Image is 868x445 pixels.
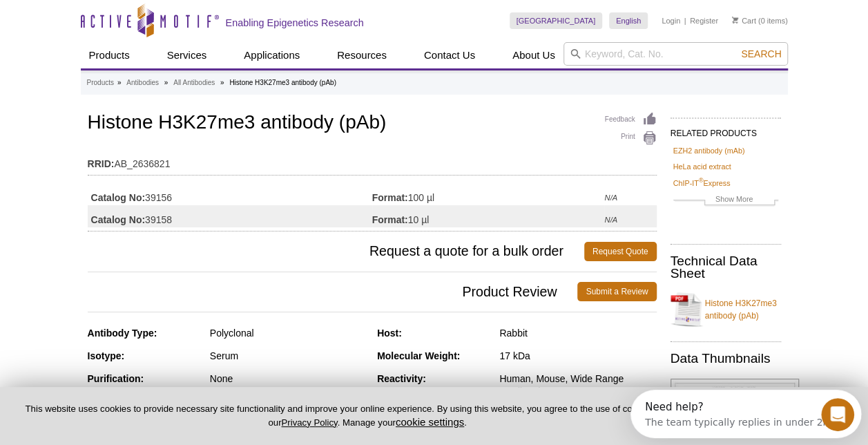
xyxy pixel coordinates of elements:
[577,282,656,301] a: Submit a Review
[88,282,578,301] span: Product Review
[416,42,483,68] a: Contact Us
[673,144,745,157] a: EZH2 antibody (mAb)
[372,214,408,226] strong: Format:
[88,183,372,205] td: 39156
[504,42,563,68] a: About Us
[499,350,656,362] div: 17 kDa
[671,352,781,365] h2: Data Thumbnails
[377,328,402,339] strong: Host:
[741,48,781,59] span: Search
[671,117,781,142] h2: RELATED PRODUCTS
[88,373,144,384] strong: Purification:
[604,205,656,227] td: N/A
[235,42,308,68] a: Applications
[88,242,584,261] span: Request a quote for a bulk order
[88,350,125,361] strong: Isotype:
[377,373,426,384] strong: Reactivity:
[737,48,785,60] button: Search
[372,183,605,205] td: 100 µl
[671,289,781,330] a: Histone H3K27me3 antibody (pAb)
[377,350,460,361] strong: Molecular Weight:
[673,193,778,209] a: Show More
[87,77,114,89] a: Products
[173,77,215,89] a: All Antibodies
[117,79,122,86] li: »
[372,205,605,227] td: 10 µl
[584,242,657,261] a: Request Quote
[210,327,367,339] div: Polyclonal
[563,42,788,66] input: Keyword, Cat. No.
[210,372,367,385] div: None
[210,350,367,362] div: Serum
[609,12,648,29] a: English
[732,16,756,26] a: Cart
[220,79,224,86] li: »
[6,6,242,44] div: Open Intercom Messenger
[372,191,408,204] strong: Format:
[510,12,603,29] a: [GEOGRAPHIC_DATA]
[281,417,337,428] a: Privacy Policy
[690,16,718,26] a: Register
[499,372,656,397] div: Human, Mouse, Wide Range Predicted
[684,12,686,29] li: |
[226,17,364,29] h2: Enabling Epigenetics Research
[88,149,657,171] td: AB_2636821
[91,191,146,204] strong: Catalog No:
[229,79,336,86] li: Histone H3K27me3 antibody (pAb)
[164,79,168,86] li: »
[91,214,146,226] strong: Catalog No:
[88,205,372,227] td: 39158
[662,16,680,26] a: Login
[821,398,854,431] iframe: Intercom live chat
[673,160,731,173] a: HeLa acid extract
[88,112,657,135] h1: Histone H3K27me3 antibody (pAb)
[732,17,738,23] img: Your Cart
[732,12,788,29] li: (0 items)
[673,177,731,189] a: ChIP-IT®Express
[605,131,657,146] a: Print
[88,158,115,170] strong: RRID:
[699,177,704,184] sup: ®
[159,42,215,68] a: Services
[88,328,157,339] strong: Antibody Type:
[126,77,159,89] a: Antibodies
[329,42,395,68] a: Resources
[22,403,713,429] p: This website uses cookies to provide necessary site functionality and improve your online experie...
[630,390,861,438] iframe: Intercom live chat discovery launcher
[605,112,657,127] a: Feedback
[671,255,781,280] h2: Technical Data Sheet
[604,183,656,205] td: N/A
[15,23,202,37] div: The team typically replies in under 2m
[499,327,656,339] div: Rabbit
[15,12,202,23] div: Need help?
[81,42,138,68] a: Products
[396,416,464,428] button: cookie settings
